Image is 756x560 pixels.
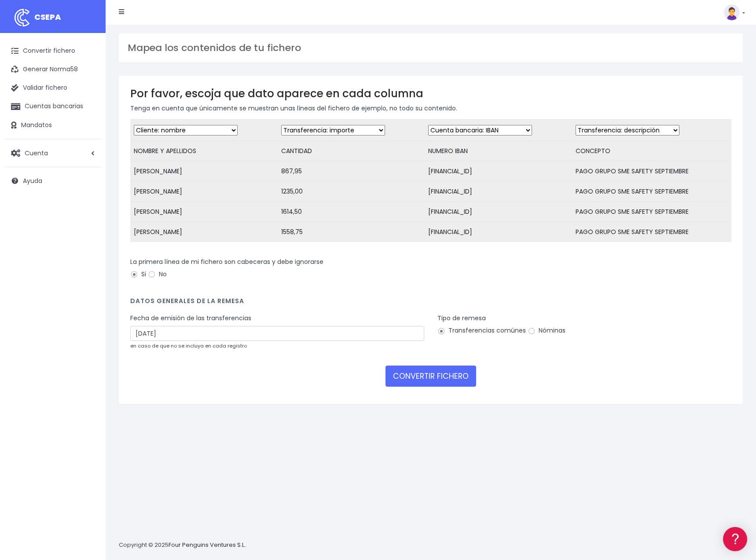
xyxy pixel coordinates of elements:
a: Generar Norma58 [4,60,101,79]
span: Ayuda [23,176,42,185]
span: Cuenta [25,148,48,157]
a: Información general [9,75,167,88]
td: 1235,00 [278,182,425,202]
a: Four Penguins Ventures S.L. [169,541,246,549]
td: PAGO GRUPO SME SAFETY SEPTIEMBRE [572,222,731,242]
a: Formatos [9,111,167,125]
label: Fecha de emisión de las transferencias [130,314,251,323]
div: Convertir ficheros [9,97,167,106]
span: CSEPA [34,11,61,22]
td: PAGO GRUPO SME SAFETY SEPTIEMBRE [572,161,731,182]
h4: Datos generales de la remesa [130,297,731,309]
a: Ayuda [4,172,101,190]
a: Validar fichero [4,79,101,97]
label: La primera línea de mi fichero son cabeceras y debe ignorarse [130,257,323,267]
div: Información general [9,61,167,70]
img: logo [11,7,33,29]
td: PAGO GRUPO SME SAFETY SEPTIEMBRE [572,182,731,202]
td: NOMBRE Y APELLIDOS [130,141,278,161]
td: [PERSON_NAME] [130,161,278,182]
button: Contáctanos [9,235,167,251]
td: [PERSON_NAME] [130,182,278,202]
p: Copyright © 2025 . [119,541,247,550]
td: [PERSON_NAME] [130,222,278,242]
button: CONVERTIR FICHERO [385,366,476,387]
label: Nóminas [528,326,565,335]
small: en caso de que no se incluya en cada registro [130,342,247,349]
a: API [9,225,167,238]
td: [FINANCIAL_ID] [425,202,572,222]
td: CONCEPTO [572,141,731,161]
a: Mandatos [4,116,101,135]
div: Facturación [9,175,167,183]
div: Programadores [9,211,167,220]
h3: Mapea los contenidos de tu fichero [128,42,734,54]
td: NUMERO IBAN [425,141,572,161]
td: [PERSON_NAME] [130,202,278,222]
td: [FINANCIAL_ID] [425,182,572,202]
a: Cuentas bancarias [4,97,101,116]
td: 867,95 [278,161,425,182]
label: Si [130,270,146,279]
p: Tenga en cuenta que únicamente se muestran unas líneas del fichero de ejemplo, no todo su contenido. [130,103,731,113]
td: [FINANCIAL_ID] [425,222,572,242]
a: Cuenta [4,144,101,162]
h3: Por favor, escoja que dato aparece en cada columna [130,87,731,100]
label: No [148,270,167,279]
a: Problemas habituales [9,125,167,139]
td: PAGO GRUPO SME SAFETY SEPTIEMBRE [572,202,731,222]
td: 1558,75 [278,222,425,242]
a: Convertir fichero [4,42,101,60]
img: profile [724,4,740,20]
td: [FINANCIAL_ID] [425,161,572,182]
a: Perfiles de empresas [9,152,167,166]
a: POWERED BY ENCHANT [121,253,169,262]
td: CANTIDAD [278,141,425,161]
label: Tipo de remesa [437,314,486,323]
label: Transferencias comúnes [437,326,526,335]
td: 1614,50 [278,202,425,222]
a: General [9,189,167,202]
a: Videotutoriales [9,139,167,152]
